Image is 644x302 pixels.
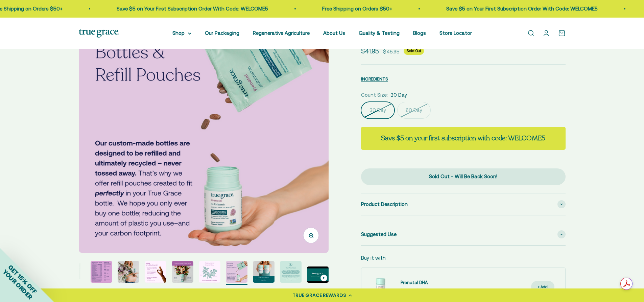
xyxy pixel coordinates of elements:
[413,30,426,36] a: Blogs
[172,261,193,283] img: - Beet Root - Amla Fruit - Cranberry Fruit - Ginger Root - Lemon Balm - Mustard Seed
[538,284,548,290] div: + Add
[361,193,566,215] summary: Product Description
[205,30,239,36] a: Our Packaging
[145,261,166,283] img: - 200% daily value of Vitamin D3 for pregnant women - vegan sourced from algae - Excellent source...
[361,200,408,208] span: Product Description
[307,266,329,285] button: Go to item 11
[253,261,275,283] img: Our Prenatal product line provides a robust and comprehensive offering for a true foundation of h...
[199,261,220,283] img: Lemon Balm Ginger Regenerative Organic Lemon Balm and Organic Ginger.
[226,261,247,285] button: Go to item 8
[416,287,431,294] compare-at-price: $34.95
[391,5,543,13] p: Save $5 on Your First Subscription Order With Code: WELCOME5
[375,172,552,181] div: Sold Out - Will Be Back Soon!
[404,47,424,55] sold-out-badge: Sold Out
[280,261,302,283] img: Every lot of True Grace supplements undergoes extensive third-party testing. Regulation says we d...
[401,287,414,294] sale-price: $31.95
[280,261,302,285] button: Go to item 10
[118,261,139,283] img: True Grace Prenatal Multivitamin provides an organic whole food blend that includes organic beet ...
[1,268,34,301] span: YOUR ORDER
[267,6,337,11] a: Free Shipping on Orders $50+
[361,168,566,185] button: Sold Out - Will Be Back Soon!
[253,261,275,285] button: Go to item 9
[7,263,38,295] span: GET 15% OFF
[361,75,388,83] button: INGREDIENTS
[172,261,193,285] button: Go to item 6
[62,5,213,13] p: Save $5 on Your First Subscription Order With Code: WELCOME5
[118,261,139,285] button: Go to item 4
[91,261,112,283] img: Prenatal & Postnatal Excellent Choline Source Vegan Soy Free Gluten Free
[323,30,345,36] a: About Us
[439,30,472,36] a: Store Locator
[145,261,166,285] button: Go to item 5
[383,48,400,56] compare-at-price: $45.95
[253,30,310,36] a: Regenerative Agriculture
[361,224,566,245] summary: Suggested Use
[401,280,428,285] span: Prenatal DHA
[79,3,329,253] img: Our custom-made bottles are designed to be refilled and ultimately recycled - never tossed away. ...
[172,29,191,37] summary: Shop
[292,292,346,299] div: TRUE GRACE REWARDS
[91,261,112,285] button: Go to item 3
[226,261,247,283] img: Our custom-made bottles are designed to be refilled and ultimately recycled - never tossed away. ...
[531,281,554,293] button: + Add
[390,91,407,99] span: 30 Day
[199,261,220,285] button: Go to item 7
[361,254,386,262] p: Buy it with
[361,91,388,99] legend: Count Size:
[361,230,397,238] span: Suggested Use
[367,273,394,300] img: Prenatal DHA for Brain & Eye Development* For women during pre-conception, pregnancy, and lactati...
[401,279,431,286] a: Prenatal DHA
[359,30,400,36] a: Quality & Testing
[361,46,379,56] sale-price: $41.95
[361,76,388,82] span: INGREDIENTS
[381,134,545,143] strong: Save $5 on your first subscription with code: WELCOME5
